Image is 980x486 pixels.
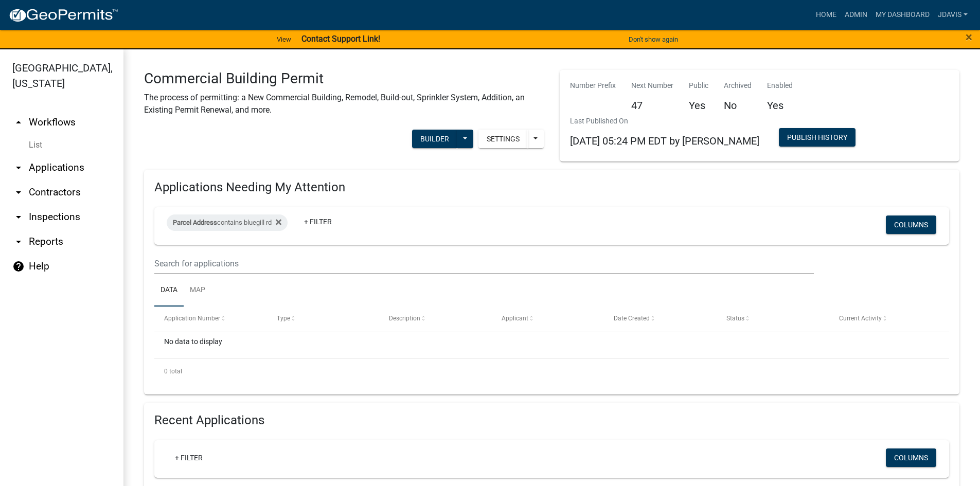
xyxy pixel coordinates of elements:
[614,315,650,322] span: Date Created
[625,31,682,48] button: Don't show again
[389,315,420,322] span: Description
[12,260,25,273] i: help
[689,80,708,91] p: Public
[934,5,972,25] a: jdavis
[277,315,290,322] span: Type
[167,448,211,467] a: + Filter
[154,413,949,428] h4: Recent Applications
[154,332,949,358] div: No data to display
[724,80,752,91] p: Archived
[144,70,544,87] h3: Commercial Building Permit
[492,307,604,331] datatable-header-cell: Applicant
[841,5,871,25] a: Admin
[604,307,717,331] datatable-header-cell: Date Created
[173,219,217,226] span: Parcel Address
[767,80,793,91] p: Enabled
[301,34,380,44] strong: Contact Support Link!
[154,180,949,195] h4: Applications Needing My Attention
[144,92,544,116] p: The process of permitting: a New Commercial Building, Remodel, Build-out, Sprinkler System, Addit...
[502,315,528,322] span: Applicant
[779,128,856,147] button: Publish History
[689,99,708,112] h5: Yes
[570,116,759,127] p: Last Published On
[12,116,25,129] i: arrow_drop_up
[871,5,934,25] a: My Dashboard
[631,80,673,91] p: Next Number
[379,307,492,331] datatable-header-cell: Description
[631,99,673,112] h5: 47
[12,211,25,223] i: arrow_drop_down
[767,99,793,112] h5: Yes
[966,31,972,43] button: Close
[812,5,841,25] a: Home
[154,253,814,274] input: Search for applications
[184,274,211,307] a: Map
[886,215,936,234] button: Columns
[886,448,936,467] button: Columns
[412,130,457,148] button: Builder
[164,315,220,322] span: Application Number
[829,307,941,331] datatable-header-cell: Current Activity
[267,307,380,331] datatable-header-cell: Type
[717,307,829,331] datatable-header-cell: Status
[839,315,882,322] span: Current Activity
[154,307,267,331] datatable-header-cell: Application Number
[570,80,616,91] p: Number Prefix
[779,134,856,142] wm-modal-confirm: Workflow Publish History
[273,31,295,48] a: View
[154,274,184,307] a: Data
[154,358,949,384] div: 0 total
[966,30,972,44] span: ×
[478,130,528,148] button: Settings
[12,161,25,174] i: arrow_drop_down
[167,214,288,231] div: contains bluegill rd
[570,135,759,147] span: [DATE] 05:24 PM EDT by [PERSON_NAME]
[726,315,744,322] span: Status
[296,212,340,231] a: + Filter
[12,186,25,199] i: arrow_drop_down
[12,236,25,248] i: arrow_drop_down
[724,99,752,112] h5: No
